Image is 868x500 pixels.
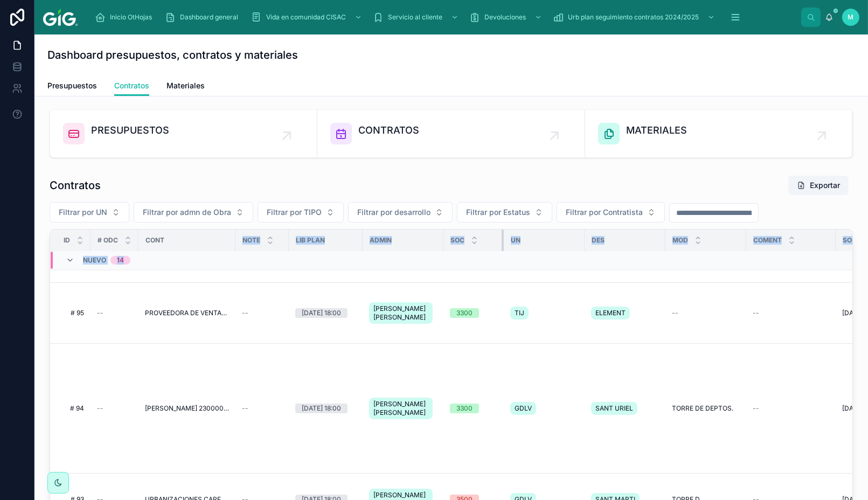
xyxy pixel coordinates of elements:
[86,5,801,29] div: scrollable content
[456,404,473,413] div: 3300
[134,202,253,223] button: Select Button
[753,309,829,317] a: --
[162,8,246,27] a: Dashboard general
[317,110,585,157] a: CONTRATOS
[242,309,282,317] a: --
[510,400,578,417] a: GDLV
[672,309,678,317] span: --
[591,304,659,322] a: ELEMENT
[753,236,782,245] span: Coment
[450,308,497,318] a: 3300
[63,404,84,413] a: # 94
[98,236,118,245] span: # ODC
[753,404,829,413] a: --
[114,76,149,96] a: Contratos
[672,404,733,413] span: TORRE DE DEPTOS.
[242,236,260,245] span: NOTE
[357,207,430,218] span: Filtrar por desarrollo
[47,76,97,98] a: Presupuestos
[373,400,428,417] span: [PERSON_NAME] [PERSON_NAME]
[248,8,367,27] a: Vida en comunidad CISAC
[266,13,346,22] span: Vida en comunidad CISAC
[510,304,578,322] a: TIJ
[145,236,164,245] span: Cont
[166,76,205,98] a: Materiales
[369,300,437,326] a: [PERSON_NAME] [PERSON_NAME]
[484,13,526,22] span: Devoluciones
[568,13,699,22] span: Urb plan seguimiento contratos 2024/2025
[91,123,169,138] span: PRESUPUESTOS
[369,395,437,421] a: [PERSON_NAME] [PERSON_NAME]
[592,236,605,245] span: DES
[595,404,633,413] span: SANT URIEL
[47,47,298,63] h1: Dashboard presupuestos, contratos y materiales
[64,236,70,245] span: ID
[457,202,552,223] button: Select Button
[550,8,720,27] a: Urb plan seguimiento contratos 2024/2025
[466,207,530,218] span: Filtrar por Estatus
[242,404,282,413] a: --
[450,404,497,413] a: 3300
[348,202,453,223] button: Select Button
[388,13,442,22] span: Servicio al cliente
[585,110,852,157] a: MATERIALES
[117,256,124,265] div: 14
[145,309,229,317] a: PROVEEDORA DE VENTANAS DE [GEOGRAPHIC_DATA][US_STATE] 2300002511
[97,404,132,413] a: --
[370,236,392,245] span: ADMIN
[180,13,238,22] span: Dashboard general
[672,236,688,245] span: MOD
[843,236,856,245] span: SOL
[672,309,740,317] a: --
[258,202,344,223] button: Select Button
[92,8,159,27] a: Inicio OtHojas
[591,400,659,417] a: SANT URIEL
[788,176,849,195] button: Exportar
[267,207,322,218] span: Filtrar por TIPO
[595,309,626,317] span: ELEMENT
[511,236,520,245] span: UN
[358,123,419,138] span: CONTRATOS
[47,80,97,91] span: Presupuestos
[466,8,547,27] a: Devoluciones
[370,8,464,27] a: Servicio al cliente
[97,309,132,317] a: --
[848,13,854,22] span: M
[672,404,740,413] a: TORRE DE DEPTOS.
[83,256,106,265] span: Nuevo
[50,202,129,223] button: Select Button
[626,123,687,138] span: MATERIALES
[242,404,248,413] span: --
[302,308,341,318] div: [DATE] 18:00
[145,404,229,413] a: [PERSON_NAME] 2300002200
[97,309,103,317] span: --
[456,308,473,318] div: 3300
[295,308,356,318] a: [DATE] 18:00
[43,9,78,26] img: App logo
[50,178,101,193] h1: Contratos
[450,236,464,245] span: Soc
[143,207,231,218] span: Filtrar por admn de Obra
[753,404,759,413] span: --
[296,236,325,245] span: Lib PLAN
[302,404,341,413] div: [DATE] 18:00
[59,207,107,218] span: Filtrar por UN
[242,309,248,317] span: --
[515,309,524,317] span: TIJ
[50,110,317,157] a: PRESUPUESTOS
[753,309,759,317] span: --
[110,13,152,22] span: Inicio OtHojas
[166,80,205,91] span: Materiales
[373,304,428,322] span: [PERSON_NAME] [PERSON_NAME]
[515,404,532,413] span: GDLV
[63,309,84,317] a: # 95
[97,404,103,413] span: --
[566,207,643,218] span: Filtrar por Contratista
[114,80,149,91] span: Contratos
[557,202,665,223] button: Select Button
[295,404,356,413] a: [DATE] 18:00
